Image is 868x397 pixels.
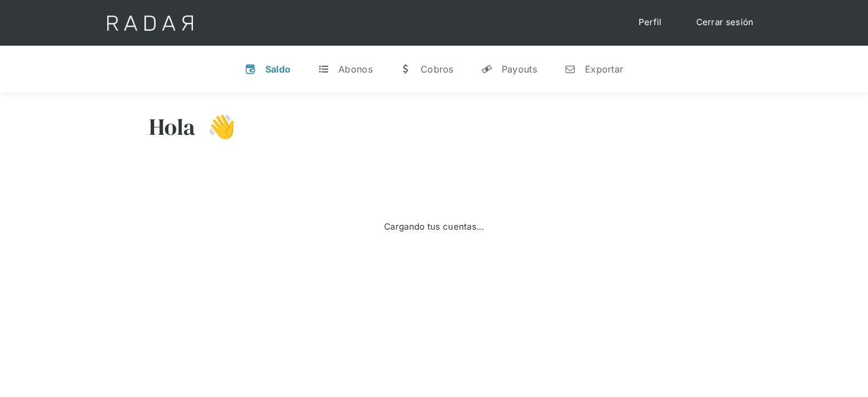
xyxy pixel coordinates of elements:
div: Exportar [585,63,623,75]
div: Saldo [265,63,291,75]
div: Payouts [502,63,537,75]
div: v [245,63,256,75]
h3: 👋 [196,113,236,141]
div: t [318,63,329,75]
div: y [481,63,492,75]
div: Abonos [338,63,373,75]
a: Perfil [627,11,673,34]
a: Cerrar sesión [685,11,765,34]
div: w [400,63,411,75]
h3: Hola [149,113,196,141]
div: Cargando tus cuentas... [384,220,484,234]
div: Cobros [421,63,454,75]
div: n [564,63,576,75]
